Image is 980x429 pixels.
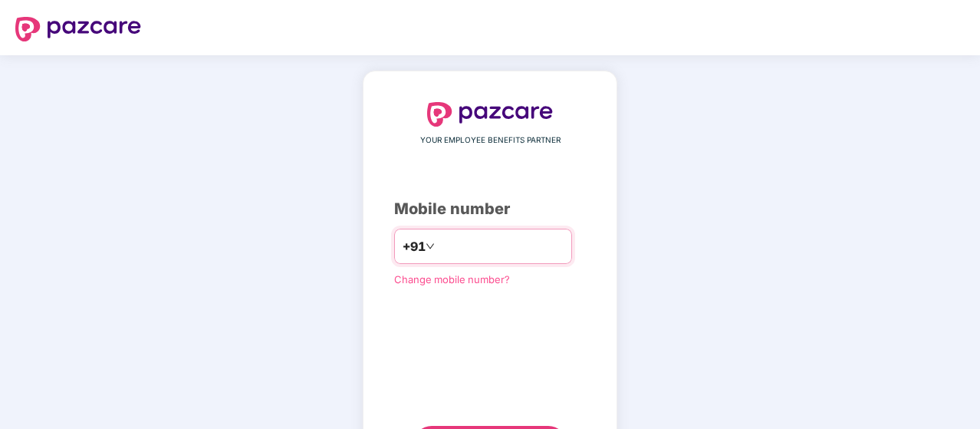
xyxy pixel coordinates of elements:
img: logo [427,102,553,127]
img: logo [15,17,141,41]
span: +91 [403,237,426,256]
span: down [426,242,435,251]
a: Change mobile number? [394,273,510,285]
div: Mobile number [394,197,586,221]
span: YOUR EMPLOYEE BENEFITS PARTNER [420,134,561,147]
